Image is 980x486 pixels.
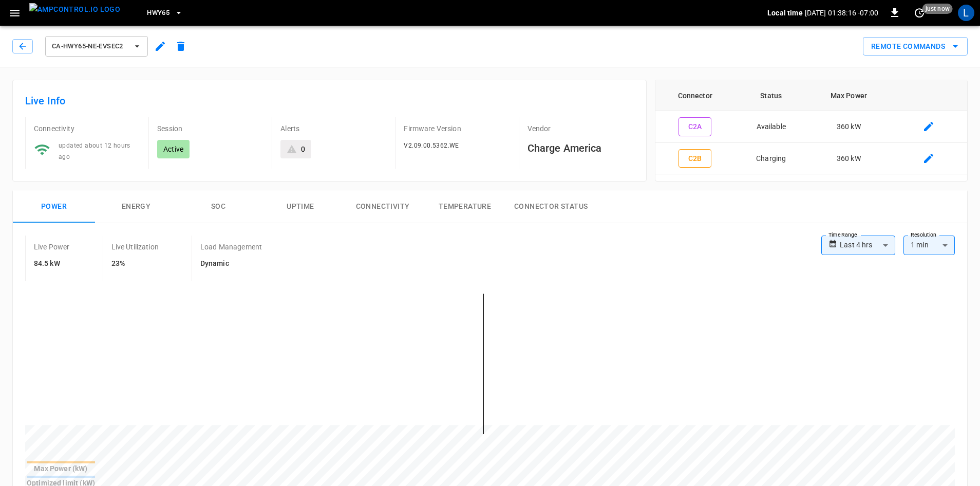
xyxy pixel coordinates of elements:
[807,80,890,111] th: Max Power
[506,190,596,223] button: Connector Status
[95,190,177,223] button: Energy
[911,231,936,239] label: Resolution
[679,117,711,136] button: C2A
[280,123,387,134] p: Alerts
[25,93,634,109] h6: Live Info
[52,41,128,52] span: ca-hwy65-ne-evseC2
[424,190,506,223] button: Temperature
[655,80,735,111] th: Connector
[200,242,262,252] p: Load Management
[863,37,968,56] button: Remote Commands
[679,149,711,168] button: C2B
[735,143,807,175] td: Charging
[34,242,70,252] p: Live Power
[655,80,967,174] table: connector table
[163,144,183,154] p: Active
[404,142,459,149] span: V2.09.00.5362.WE
[29,3,120,16] img: ampcontrol.io logo
[143,3,187,23] button: HWY65
[147,7,169,19] span: HWY65
[527,123,634,134] p: Vendor
[958,5,974,21] div: profile-icon
[45,36,148,57] button: ca-hwy65-ne-evseC2
[157,123,263,134] p: Session
[177,190,259,223] button: SOC
[767,8,803,18] p: Local time
[735,80,807,111] th: Status
[404,123,510,134] p: Firmware Version
[911,5,928,21] button: set refresh interval
[805,8,878,18] p: [DATE] 01:38:16 -07:00
[34,258,70,269] h6: 84.5 kW
[111,258,159,269] h6: 23%
[807,143,890,175] td: 360 kW
[13,190,95,223] button: Power
[111,242,159,252] p: Live Utilization
[807,111,890,143] td: 360 kW
[301,144,305,154] div: 0
[527,140,634,156] h6: Charge America
[735,111,807,143] td: Available
[259,190,342,223] button: Uptime
[840,236,895,255] div: Last 4 hrs
[200,258,262,269] h6: Dynamic
[59,142,130,160] span: updated about 12 hours ago
[828,231,857,239] label: Time Range
[922,4,953,14] span: just now
[903,236,955,255] div: 1 min
[34,123,140,134] p: Connectivity
[342,190,424,223] button: Connectivity
[863,37,968,56] div: remote commands options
